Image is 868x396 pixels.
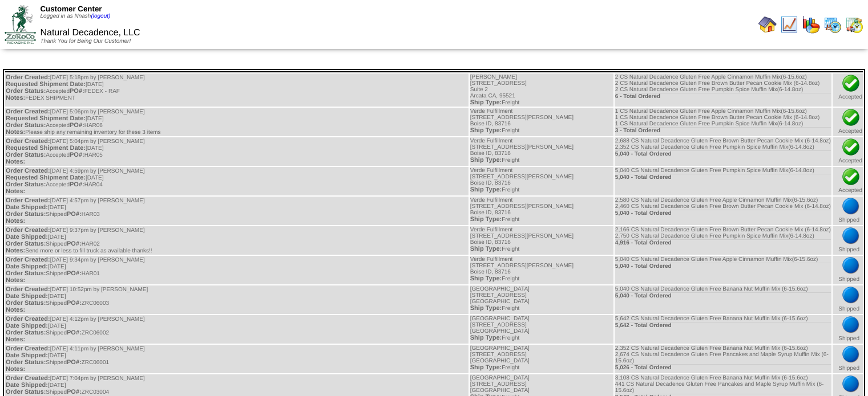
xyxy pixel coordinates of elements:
td: Verde Fulfillment [STREET_ADDRESS][PERSON_NAME] Boise ID, 83716 Freight [470,226,613,255]
td: Verde Fulfillment [STREET_ADDRESS][PERSON_NAME] Boise ID, 83716 Freight [470,137,613,166]
td: Verde Fulfillment [STREET_ADDRESS][PERSON_NAME] Boise ID, 83716 Freight [470,108,613,136]
span: PO#: [67,270,82,277]
span: Order Status: [6,300,46,307]
td: Accepted [833,74,863,107]
td: [DATE] 5:18pm by [PERSON_NAME] [DATE] Accepted FEDEX - RAF FEDEX SHIPMENT [5,74,469,107]
div: 5,040 - Total Ordered [615,292,831,299]
img: ZoRoCo_Logo(Green%26Foil)%20jpg.webp [5,5,36,43]
td: [DATE] 5:04pm by [PERSON_NAME] [DATE] Accepted HAR05 [5,137,469,166]
div: 5,040 - Total Ordered [615,210,831,217]
img: bluedot.png [842,345,860,364]
img: check.png [842,74,860,92]
td: Verde Fulfillment [STREET_ADDRESS][PERSON_NAME] Boise ID, 83716 Freight [470,167,613,195]
span: Order Status: [6,211,46,218]
span: Ship Type: [470,364,502,371]
img: home.gif [758,15,777,34]
span: Notes: [6,366,25,373]
td: [GEOGRAPHIC_DATA] [STREET_ADDRESS] [GEOGRAPHIC_DATA] Freight [470,345,613,373]
img: bluedot.png [842,316,860,334]
span: Order Created: [6,375,50,382]
td: [GEOGRAPHIC_DATA] [STREET_ADDRESS] [GEOGRAPHIC_DATA] Freight [470,285,613,314]
span: Order Status: [6,240,46,247]
span: Order Created: [6,286,50,293]
td: Accepted [833,137,863,166]
span: Ship Type: [470,127,502,134]
td: 2,352 CS Natural Decadence Gluten Free Banana Nut Muffin Mix (6-15.6oz) 2,674 CS Natural Decadenc... [615,345,831,373]
span: Notes: [6,218,25,224]
span: Ship Type: [470,334,502,341]
span: Order Created: [6,256,50,263]
span: Date Shipped: [6,322,48,329]
span: PO#: [70,152,84,158]
span: PO#: [67,300,82,307]
td: 5,040 CS Natural Decadence Gluten Free Banana Nut Muffin Mix (6-15.6oz) [615,285,831,314]
td: 5,040 CS Natural Decadence Gluten Free Apple Cinnamon Muffin Mix(6-15.6oz) [615,256,831,284]
span: Order Created: [6,197,50,204]
td: Shipped [833,197,863,225]
span: Order Status: [6,88,46,95]
div: 4,916 - Total Ordered [615,239,831,246]
img: line_graph.gif [780,15,798,34]
td: Verde Fulfillment [STREET_ADDRESS][PERSON_NAME] Boise ID, 83716 Freight [470,197,613,225]
td: 5,040 CS Natural Decadence Gluten Free Pumpkin Spice Muffin Mix(6-14.8oz) [615,167,831,195]
span: Ship Type: [470,305,502,312]
span: Order Created: [6,138,50,145]
td: Shipped [833,256,863,284]
td: Verde Fulfillment [STREET_ADDRESS][PERSON_NAME] Boise ID, 83716 Freight [470,256,613,284]
img: check.png [842,108,860,126]
span: Order Created: [6,345,50,352]
img: bluedot.png [842,227,860,245]
div: 5,040 - Total Ordered [615,174,831,181]
span: Thank You for Being Our Customer! [40,38,131,44]
span: PO#: [70,181,84,188]
img: bluedot.png [842,197,860,215]
td: [GEOGRAPHIC_DATA] [STREET_ADDRESS] [GEOGRAPHIC_DATA] Freight [470,315,613,344]
span: Requested Shipment Date: [6,81,86,88]
span: Ship Type: [470,186,502,193]
td: [DATE] 9:37pm by [PERSON_NAME] [DATE] Shipped HAR02 Send more or less to fill truck as available ... [5,226,469,255]
img: graph.gif [802,15,820,34]
span: Date Shipped: [6,234,48,240]
span: Order Created: [6,168,50,174]
span: PO#: [67,211,82,218]
div: 6 - Total Ordered [615,93,831,100]
span: Ship Type: [470,216,502,223]
td: [DATE] 9:34pm by [PERSON_NAME] [DATE] Shipped HAR01 [5,256,469,284]
img: bluedot.png [842,375,860,393]
img: bluedot.png [842,286,860,304]
div: 5,642 - Total Ordered [615,322,831,329]
span: Customer Center [40,5,102,13]
td: 2,166 CS Natural Decadence Gluten Free Brown Butter Pecan Cookie Mix (6-14.8oz) 2,750 CS Natural ... [615,226,831,255]
td: [DATE] 5:06pm by [PERSON_NAME] [DATE] Accepted HAR06 Please ship any remaining inventory for thes... [5,108,469,136]
span: Order Status: [6,152,46,158]
span: Order Created: [6,316,50,322]
span: Order Status: [6,359,46,366]
span: Order Created: [6,74,50,81]
span: Ship Type: [470,99,502,106]
span: PO#: [67,359,82,366]
a: (logout) [91,13,110,19]
td: [DATE] 4:11pm by [PERSON_NAME] [DATE] Shipped ZRC06001 [5,345,469,373]
span: Natural Decadence, LLC [40,28,140,38]
span: PO#: [67,240,82,247]
td: [DATE] 4:57pm by [PERSON_NAME] [DATE] Shipped HAR03 [5,197,469,225]
span: PO#: [67,329,82,336]
td: 5,642 CS Natural Decadence Gluten Free Banana Nut Muffin Mix (6-15.6oz) [615,315,831,344]
span: Order Status: [6,389,46,395]
span: Ship Type: [470,157,502,164]
span: Notes: [6,247,25,254]
div: 5,040 - Total Ordered [615,263,831,270]
img: calendarprod.gif [823,15,842,34]
td: 2,688 CS Natural Decadence Gluten Free Brown Butter Pecan Cookie Mix (6-14.8oz) 2,352 CS Natural ... [615,137,831,166]
span: Notes: [6,188,25,195]
span: Date Shipped: [6,382,48,389]
span: PO#: [67,389,82,395]
span: Notes: [6,307,25,313]
span: Notes: [6,336,25,343]
div: 3 - Total Ordered [615,127,831,134]
span: Notes: [6,95,25,101]
td: [DATE] 4:59pm by [PERSON_NAME] [DATE] Accepted HAR04 [5,167,469,195]
td: Accepted [833,167,863,195]
span: Order Created: [6,227,50,234]
td: Shipped [833,345,863,373]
